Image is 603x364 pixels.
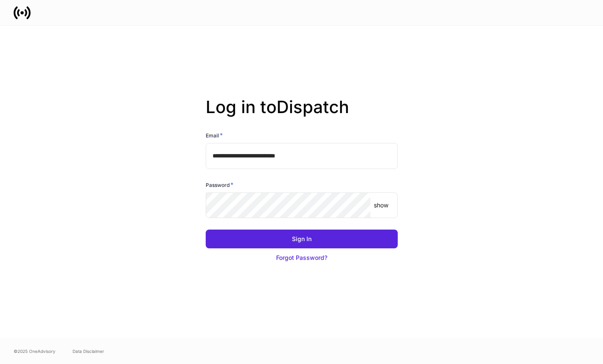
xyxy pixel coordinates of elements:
div: Sign In [292,235,312,243]
div: Forgot Password? [276,253,327,262]
h2: Log in to Dispatch [206,97,398,131]
button: Forgot Password? [206,248,398,267]
h6: Email [206,131,223,140]
button: Sign In [206,230,398,248]
span: © 2025 OneAdvisory [14,348,55,355]
a: Data Disclaimer [73,348,104,355]
h6: Password [206,181,233,189]
p: show [374,201,388,210]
